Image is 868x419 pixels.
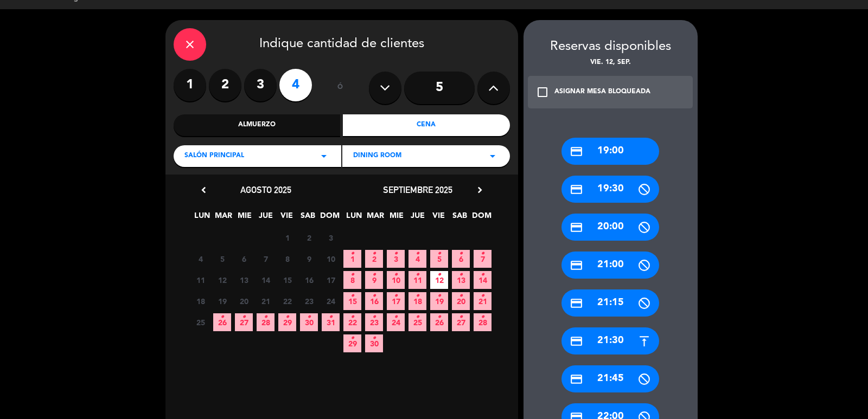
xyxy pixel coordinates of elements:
div: 21:45 [561,365,659,392]
span: 24 [387,313,405,331]
i: • [372,266,376,283]
div: Reservas disponibles [524,36,698,57]
span: 20 [235,292,253,310]
i: • [481,287,484,305]
span: 6 [235,250,253,268]
label: 1 [174,69,206,101]
i: arrow_drop_down [486,150,499,163]
div: 21:00 [561,252,659,279]
i: credit_card [570,145,583,158]
span: 4 [192,250,209,268]
span: 27 [235,313,253,331]
span: 23 [300,292,318,310]
i: • [350,287,354,305]
div: 19:00 [561,138,659,165]
label: 2 [209,69,241,101]
i: credit_card [570,221,583,234]
div: Cena [343,114,510,136]
span: 31 [322,313,340,331]
span: LUN [193,209,211,227]
i: • [350,308,354,326]
span: 10 [387,271,405,289]
span: 28 [474,313,492,331]
span: 16 [300,271,318,289]
span: 2 [365,250,383,268]
span: VIE [430,209,448,227]
i: credit_card [570,183,583,196]
i: • [394,287,398,305]
i: credit_card [570,296,583,310]
span: septiembre 2025 [383,184,452,195]
span: 1 [278,229,296,247]
span: 13 [235,271,253,289]
span: 6 [452,250,470,268]
i: • [416,245,419,262]
i: • [459,308,463,326]
span: 7 [257,250,275,268]
span: 5 [213,250,231,268]
i: • [372,330,376,347]
i: • [437,266,441,283]
i: • [285,308,289,326]
span: JUE [409,209,426,227]
span: 18 [192,292,209,310]
div: 21:30 [561,327,659,354]
i: • [394,308,398,326]
i: credit_card [570,372,583,386]
i: • [307,308,311,326]
i: • [437,308,441,326]
span: 24 [322,292,340,310]
i: credit_card [570,259,583,272]
span: Salón Principal [184,151,244,162]
span: 13 [452,271,470,289]
i: • [481,308,484,326]
span: 25 [192,313,209,331]
span: 3 [322,229,340,247]
span: 25 [409,313,426,331]
i: chevron_right [474,184,486,196]
i: • [459,266,463,283]
span: DOM [472,209,490,227]
i: • [394,266,398,283]
span: 9 [300,250,318,268]
i: • [329,308,333,326]
span: 28 [257,313,275,331]
span: 23 [365,313,383,331]
span: 5 [430,250,448,268]
span: 2 [300,229,318,247]
span: 21 [257,292,275,310]
span: JUE [257,209,275,227]
span: 15 [278,271,296,289]
span: LUN [345,209,363,227]
span: agosto 2025 [240,184,291,195]
i: • [350,330,354,347]
span: 8 [278,250,296,268]
i: credit_card [570,334,583,348]
span: 11 [409,271,426,289]
i: close [183,38,196,51]
i: • [416,266,419,283]
div: Almuerzo [174,114,341,136]
i: • [416,287,419,305]
span: VIE [278,209,296,227]
span: SAB [451,209,469,227]
label: 4 [279,69,312,101]
div: 19:30 [561,176,659,203]
span: 3 [387,250,405,268]
span: 14 [257,271,275,289]
i: • [350,245,354,262]
span: 19 [213,292,231,310]
span: 19 [430,292,448,310]
span: 20 [452,292,470,310]
div: vie. 12, sep. [524,57,698,68]
i: • [416,308,419,326]
i: • [459,245,463,262]
span: 17 [387,292,405,310]
span: 29 [278,313,296,331]
i: chevron_left [198,184,209,196]
span: 16 [365,292,383,310]
i: • [242,308,246,326]
span: 29 [343,334,361,352]
span: SAB [299,209,317,227]
span: MAR [366,209,384,227]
